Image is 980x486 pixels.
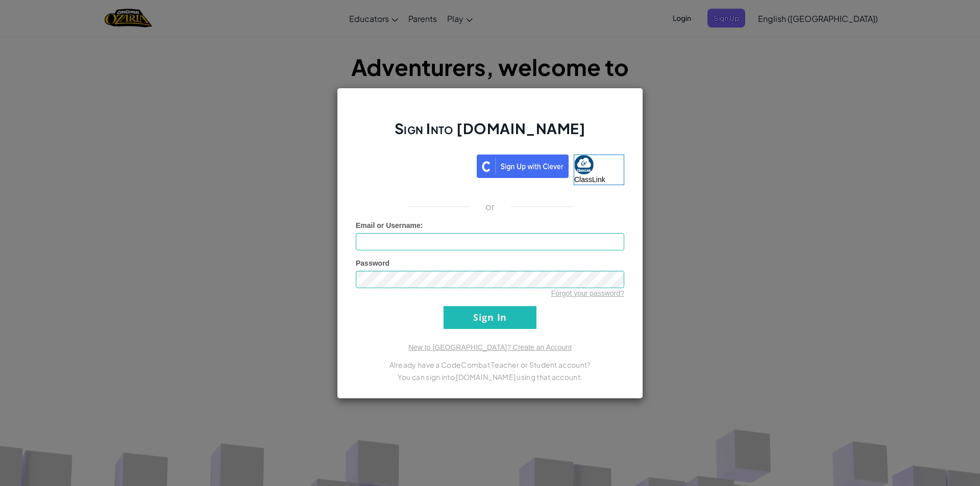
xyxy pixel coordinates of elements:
[551,289,624,297] a: Forgot your password?
[356,220,423,231] label: :
[408,343,572,351] a: New to [GEOGRAPHIC_DATA]? Create an Account
[477,155,569,178] img: clever_sso_button@2x.png
[356,119,624,148] h2: Sign Into [DOMAIN_NAME]
[356,259,389,267] span: Password
[356,359,624,371] p: Already have a CodeCombat Teacher or Student account?
[356,371,624,383] p: You can sign into [DOMAIN_NAME] using that account.
[351,154,477,176] iframe: Sign in with Google Button
[574,155,594,174] img: classlink-logo-small.png
[444,306,536,329] input: Sign In
[485,200,495,213] p: or
[574,175,605,184] span: ClassLink
[356,221,421,229] span: Email or Username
